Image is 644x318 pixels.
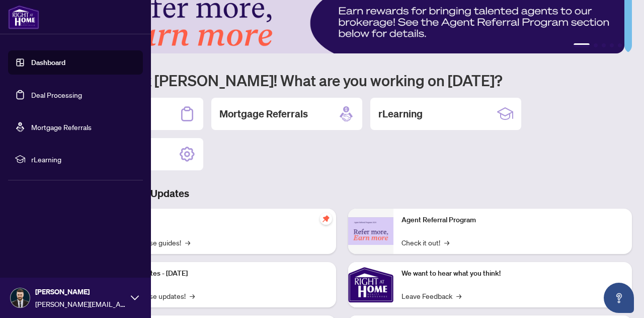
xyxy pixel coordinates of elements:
p: Self-Help [106,215,328,226]
a: Dashboard [31,58,65,67]
img: Agent Referral Program [348,217,393,245]
button: 1 [574,43,590,47]
h3: Brokerage & Industry Updates [52,186,632,201]
span: → [190,290,195,301]
button: 4 [610,43,614,47]
span: rLearning [31,154,136,165]
a: Leave Feedback→ [401,290,461,301]
button: 3 [602,43,606,47]
span: → [444,237,449,248]
h2: Mortgage Referrals [219,107,308,121]
button: Open asap [604,283,634,313]
p: Agent Referral Program [401,215,624,226]
span: pushpin [320,213,332,225]
h1: Welcome back [PERSON_NAME]! What are you working on [DATE]? [52,71,632,90]
span: [PERSON_NAME] [35,286,126,297]
button: 2 [594,43,598,47]
p: We want to hear what you think! [401,268,624,279]
span: → [456,290,461,301]
img: logo [8,5,39,29]
span: → [185,237,190,248]
button: 5 [618,43,622,47]
img: Profile Icon [11,288,30,307]
img: We want to hear what you think! [348,262,393,307]
h2: rLearning [378,107,423,121]
span: [PERSON_NAME][EMAIL_ADDRESS][DOMAIN_NAME] [35,298,126,309]
a: Mortgage Referrals [31,122,92,132]
p: Platform Updates - [DATE] [106,268,328,279]
a: Check it out!→ [401,237,449,248]
a: Deal Processing [31,90,82,99]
